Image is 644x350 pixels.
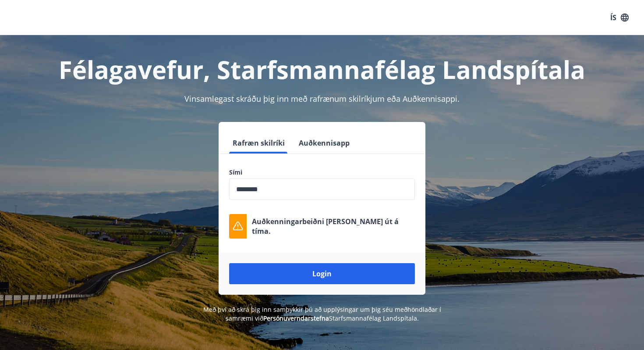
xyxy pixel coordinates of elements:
a: Persónuverndarstefna [263,314,329,322]
button: Auðkennisapp [295,132,353,154]
button: Rafræn skilríki [229,132,288,154]
button: ÍS [605,10,633,25]
label: Sími [229,168,415,177]
p: Auðkenningarbeiðni [PERSON_NAME] út á tíma. [252,217,415,236]
span: Vinsamlegast skráðu þig inn með rafrænum skilríkjum eða Auðkennisappi. [184,93,460,104]
button: Login [229,263,415,284]
span: Með því að skrá þig inn samþykkir þú að upplýsingar um þig séu meðhöndlaðar í samræmi við Starfsm... [203,305,441,322]
h1: Félagavefur, Starfsmannafélag Landspítala [17,53,627,86]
